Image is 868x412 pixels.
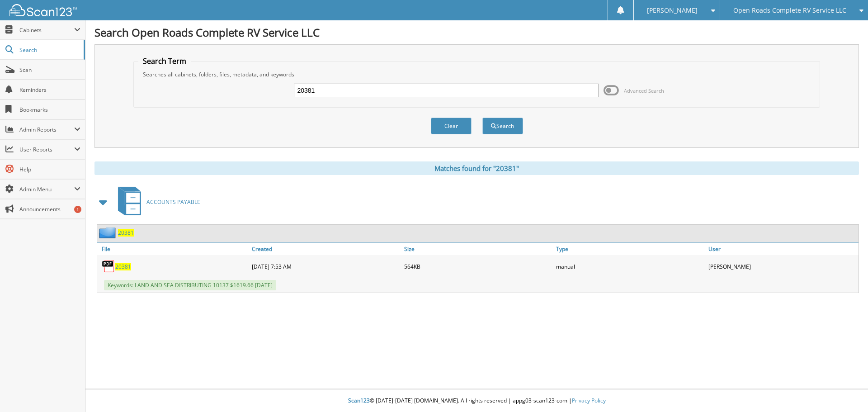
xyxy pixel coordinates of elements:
[118,229,134,237] a: 20381
[19,106,80,114] span: Bookmarks
[19,146,74,153] span: User Reports
[402,243,554,255] a: Size
[19,185,74,193] span: Admin Menu
[19,166,80,173] span: Help
[19,205,80,213] span: Announcements
[19,86,80,94] span: Reminders
[85,390,868,412] div: © [DATE]-[DATE] [DOMAIN_NAME]. All rights reserved | appg03-scan123-com |
[572,397,606,404] a: Privacy Policy
[138,56,191,66] legend: Search Term
[706,243,859,255] a: User
[94,161,859,175] div: Matches found for "20381"
[94,25,859,40] h1: Search Open Roads Complete RV Service LLC
[402,257,554,275] div: 564KB
[823,369,868,412] iframe: Chat Widget
[250,243,402,255] a: Created
[348,397,370,404] span: Scan123
[146,198,200,206] span: ACCOUNTS PAYABLE
[138,71,816,78] div: Searches all cabinets, folders, files, metadata, and keywords
[250,257,402,275] div: [DATE] 7:53 AM
[19,126,74,133] span: Admin Reports
[19,46,79,54] span: Search
[554,257,706,275] div: manual
[431,118,472,134] button: Clear
[554,243,706,255] a: Type
[104,280,276,290] span: Keywords: LAND AND SEA DISTRIBUTING 10137 $1619.66 [DATE]
[19,26,74,34] span: Cabinets
[113,184,200,220] a: ACCOUNTS PAYABLE
[733,8,846,13] span: Open Roads Complete RV Service LLC
[97,243,250,255] a: File
[647,8,698,13] span: [PERSON_NAME]
[74,206,81,213] div: 1
[102,260,115,273] img: PDF.png
[99,227,118,238] img: folder2.png
[482,118,523,134] button: Search
[706,257,859,275] div: [PERSON_NAME]
[115,263,131,270] a: 20381
[624,87,664,94] span: Advanced Search
[19,66,80,74] span: Scan
[9,4,77,16] img: scan123-logo-white.svg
